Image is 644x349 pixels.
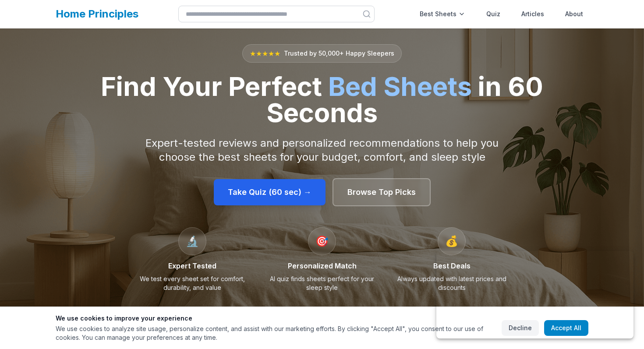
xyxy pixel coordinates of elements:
a: Quiz [481,5,506,23]
h3: We use cookies to improve your experience [56,314,495,323]
h3: Personalized Match [262,261,382,271]
p: AI quiz finds sheets perfect for your sleep style [262,275,382,292]
a: Browse Top Picks [333,178,431,206]
p: Expert-tested reviews and personalized recommendations to help you choose the best sheets for you... [126,136,518,164]
a: Home Principles [56,7,138,20]
span: 🎯 [315,234,329,248]
a: Articles [516,5,549,23]
div: Best Sheets [414,5,471,23]
span: Bed Sheets [328,71,472,102]
p: We test every sheet set for comfort, durability, and value [133,275,252,292]
p: Always updated with latest prices and discounts [392,275,511,292]
a: About [560,5,588,23]
span: ★★★★★ [250,48,280,59]
span: Trusted by 50,000+ Happy Sleepers [284,49,394,58]
h3: Expert Tested [133,261,252,271]
span: 💰 [445,234,458,248]
h1: Find Your Perfect in 60 Seconds [84,73,560,126]
h3: Best Deals [392,261,511,271]
a: Take Quiz (60 sec) → [214,179,326,205]
p: We use cookies to analyze site usage, personalize content, and assist with our marketing efforts.... [56,324,495,342]
span: 🔬 [186,234,199,248]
